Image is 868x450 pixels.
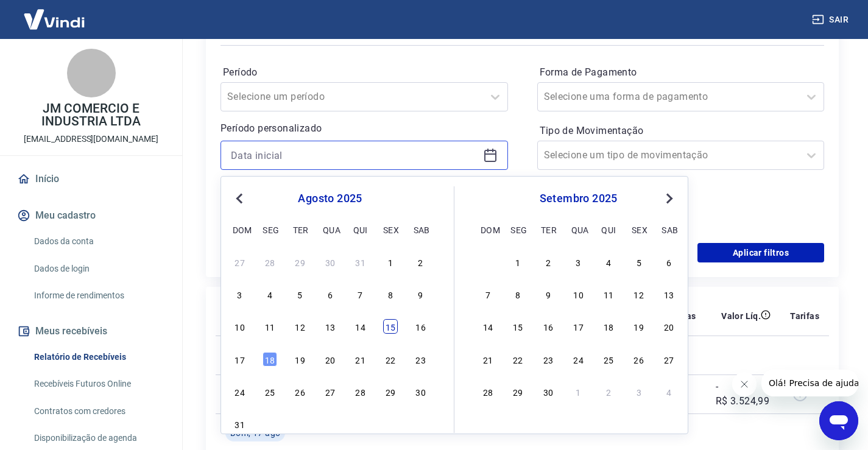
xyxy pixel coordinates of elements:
div: Choose segunda-feira, 18 de agosto de 2025 [263,352,277,367]
div: Choose sexta-feira, 12 de setembro de 2025 [632,287,646,301]
div: sab [662,222,676,237]
div: Choose segunda-feira, 15 de setembro de 2025 [510,319,525,334]
div: qua [323,222,337,237]
div: Choose quinta-feira, 4 de setembro de 2025 [353,417,368,431]
div: qua [571,222,586,237]
div: Choose domingo, 27 de julho de 2025 [233,255,247,269]
a: Informe de rendimentos [29,283,168,308]
div: Choose sexta-feira, 1 de agosto de 2025 [383,255,398,269]
div: Choose quarta-feira, 1 de outubro de 2025 [571,384,586,399]
div: Choose sexta-feira, 5 de setembro de 2025 [632,255,646,269]
iframe: Fechar mensagem [732,372,757,396]
input: Data inicial [231,146,478,164]
div: Choose domingo, 31 de agosto de 2025 [481,255,495,269]
div: Choose quarta-feira, 24 de setembro de 2025 [571,352,586,367]
div: Choose sábado, 6 de setembro de 2025 [662,255,676,269]
div: Choose terça-feira, 29 de julho de 2025 [293,255,308,269]
div: Choose domingo, 31 de agosto de 2025 [233,417,247,431]
div: sex [383,222,398,237]
div: Choose quarta-feira, 3 de setembro de 2025 [571,255,586,269]
div: Choose sábado, 23 de agosto de 2025 [414,352,428,367]
div: Choose sexta-feira, 22 de agosto de 2025 [383,352,398,367]
div: sab [414,222,428,237]
p: -R$ 3.524,99 [716,379,771,409]
div: Choose quinta-feira, 7 de agosto de 2025 [353,287,368,301]
div: agosto 2025 [231,191,429,206]
a: Relatório de Recebíveis [29,345,168,370]
div: Choose sexta-feira, 8 de agosto de 2025 [383,287,398,301]
div: Choose domingo, 7 de setembro de 2025 [481,287,495,301]
div: Choose sábado, 16 de agosto de 2025 [414,319,428,334]
div: seg [263,222,277,237]
div: Choose segunda-feira, 1 de setembro de 2025 [263,417,277,431]
button: Sair [810,9,853,31]
button: Aplicar filtros [697,243,824,262]
div: Choose quarta-feira, 3 de setembro de 2025 [323,417,337,431]
div: Choose terça-feira, 5 de agosto de 2025 [293,287,308,301]
iframe: Botão para abrir a janela de mensagens [819,401,858,440]
div: Choose quarta-feira, 27 de agosto de 2025 [323,384,337,399]
div: Choose quarta-feira, 13 de agosto de 2025 [323,319,337,334]
div: Choose terça-feira, 23 de setembro de 2025 [541,352,556,367]
a: Recebíveis Futuros Online [29,371,168,396]
p: [EMAIL_ADDRESS][DOMAIN_NAME] [24,133,158,146]
div: Choose quinta-feira, 31 de julho de 2025 [353,255,368,269]
p: JM COMERCIO E INDUSTRIA LTDA [10,102,172,128]
div: Choose sábado, 6 de setembro de 2025 [414,417,428,431]
div: Choose terça-feira, 30 de setembro de 2025 [541,384,556,399]
button: Meus recebíveis [15,318,168,345]
div: Choose quinta-feira, 18 de setembro de 2025 [601,319,616,334]
div: Choose terça-feira, 26 de agosto de 2025 [293,384,308,399]
div: Choose sábado, 30 de agosto de 2025 [414,384,428,399]
div: Choose quinta-feira, 28 de agosto de 2025 [353,384,368,399]
div: Choose segunda-feira, 29 de setembro de 2025 [510,384,525,399]
a: Contratos com credores [29,399,168,424]
div: Choose terça-feira, 19 de agosto de 2025 [293,352,308,367]
div: Choose sábado, 13 de setembro de 2025 [662,287,676,301]
div: Choose sexta-feira, 15 de agosto de 2025 [383,319,398,334]
div: qui [601,222,616,237]
div: ter [541,222,556,237]
label: Período [223,65,506,80]
div: Choose quinta-feira, 2 de outubro de 2025 [601,384,616,399]
div: Choose domingo, 28 de setembro de 2025 [481,384,495,399]
p: Valor Líq. [721,310,761,322]
div: Choose segunda-feira, 25 de agosto de 2025 [263,384,277,399]
div: Choose domingo, 14 de setembro de 2025 [481,319,495,334]
a: Dados de login [29,256,168,281]
p: Tarifas [790,310,819,322]
a: Dados da conta [29,229,168,254]
img: Vindi [15,1,94,38]
div: Choose segunda-feira, 28 de julho de 2025 [263,255,277,269]
div: Choose domingo, 21 de setembro de 2025 [481,352,495,367]
p: Período personalizado [221,121,508,136]
div: Choose quinta-feira, 4 de setembro de 2025 [601,255,616,269]
div: Choose sábado, 27 de setembro de 2025 [662,352,676,367]
div: Choose sexta-feira, 29 de agosto de 2025 [383,384,398,399]
div: Choose sexta-feira, 26 de setembro de 2025 [632,352,646,367]
span: Olá! Precisa de ajuda? [7,9,102,18]
div: Choose quarta-feira, 6 de agosto de 2025 [323,287,337,301]
iframe: Mensagem da empresa [761,370,858,396]
div: Choose quarta-feira, 10 de setembro de 2025 [571,287,586,301]
div: Choose terça-feira, 12 de agosto de 2025 [293,319,308,334]
div: Choose quarta-feira, 17 de setembro de 2025 [571,319,586,334]
div: Choose terça-feira, 2 de setembro de 2025 [541,255,556,269]
div: Choose quarta-feira, 20 de agosto de 2025 [323,352,337,367]
div: Choose quinta-feira, 25 de setembro de 2025 [601,352,616,367]
div: Choose sexta-feira, 3 de outubro de 2025 [632,384,646,399]
label: Forma de Pagamento [540,65,822,80]
div: dom [233,222,247,237]
div: Choose segunda-feira, 1 de setembro de 2025 [510,255,525,269]
div: Choose sábado, 4 de outubro de 2025 [662,384,676,399]
div: Choose sexta-feira, 5 de setembro de 2025 [383,417,398,431]
div: Choose sábado, 2 de agosto de 2025 [414,255,428,269]
div: Choose segunda-feira, 22 de setembro de 2025 [510,352,525,367]
div: Choose segunda-feira, 11 de agosto de 2025 [263,319,277,334]
div: seg [510,222,525,237]
div: Choose segunda-feira, 8 de setembro de 2025 [510,287,525,301]
div: Choose sexta-feira, 19 de setembro de 2025 [632,319,646,334]
a: Início [15,166,168,192]
div: Choose domingo, 10 de agosto de 2025 [233,319,247,334]
div: sex [632,222,646,237]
